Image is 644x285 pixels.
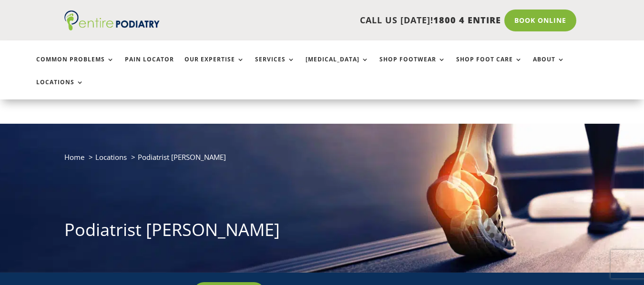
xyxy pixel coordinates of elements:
a: Locations [95,152,127,162]
a: Locations [36,79,84,99]
a: Services [255,56,295,77]
a: Shop Footwear [379,56,446,77]
p: CALL US [DATE]! [182,14,501,27]
a: Book Online [504,10,576,31]
a: [MEDICAL_DATA] [306,56,369,77]
a: Pain Locator [125,56,174,77]
a: Our Expertise [184,56,245,77]
span: Podiatrist [PERSON_NAME] [138,152,226,162]
a: Home [64,152,84,162]
span: 1800 4 ENTIRE [433,14,501,26]
h1: Podiatrist [PERSON_NAME] [64,218,580,246]
nav: breadcrumb [64,151,580,170]
a: About [533,56,565,77]
a: Entire Podiatry [64,23,160,32]
img: logo (1) [64,10,160,30]
a: Shop Foot Care [456,56,522,77]
a: Common Problems [36,56,114,77]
